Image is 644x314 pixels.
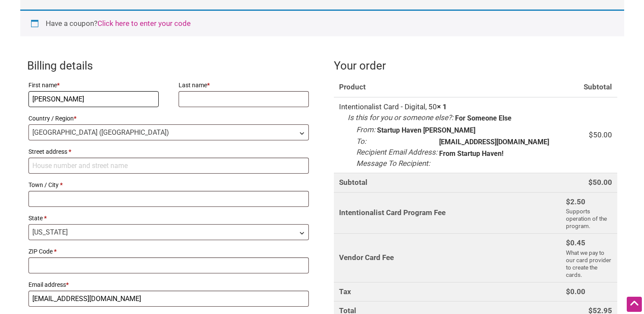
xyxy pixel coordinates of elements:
th: Subtotal [561,78,617,97]
dt: Message To Recipient: [356,158,430,169]
span: Washington [29,225,309,240]
small: What we pay to our card provider to create the cards. [566,249,611,278]
label: First name [28,79,159,91]
span: State [28,224,309,240]
input: House number and street name [28,158,309,174]
p: From Startup Haven! [439,150,503,157]
span: Country / Region [28,124,309,140]
small: Supports operation of the program. [566,208,607,229]
span: $ [566,197,570,206]
th: Vendor Card Fee [334,233,561,282]
div: Have a coupon? [20,10,624,37]
bdi: 50.00 [589,130,612,139]
bdi: 50.00 [588,178,612,187]
dt: To: [356,136,366,147]
span: $ [566,287,570,296]
label: ZIP Code [28,245,309,257]
label: Street address [28,146,309,158]
label: Country / Region [28,112,309,124]
p: [PERSON_NAME] [423,127,475,134]
th: Product [334,78,561,97]
div: Scroll Back to Top [627,297,642,312]
a: Enter your coupon code [97,19,191,28]
th: Tax [334,282,561,301]
th: Subtotal [334,173,561,192]
p: [EMAIL_ADDRESS][DOMAIN_NAME] [439,139,549,146]
span: $ [566,238,570,247]
th: Intentionalist Card Program Fee [334,192,561,234]
bdi: 0.00 [566,287,585,296]
dt: From: [356,124,375,136]
bdi: 0.45 [566,238,585,247]
h3: Your order [334,58,617,73]
span: United States (US) [29,125,309,140]
td: Intentionalist Card - Digital, 50 [334,97,561,173]
dt: Is this for you or someone else?: [348,112,453,124]
strong: × 1 [437,102,447,111]
label: Email address [28,279,309,291]
h3: Billing details [27,58,311,73]
bdi: 2.50 [566,197,585,206]
p: For Someone Else [455,115,512,122]
dt: Recipient Email Address: [356,147,437,158]
span: $ [588,178,593,187]
p: Startup Haven [377,127,421,134]
label: Town / City [28,179,309,191]
label: Last name [179,79,309,91]
span: $ [589,130,593,139]
label: State [28,212,309,224]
